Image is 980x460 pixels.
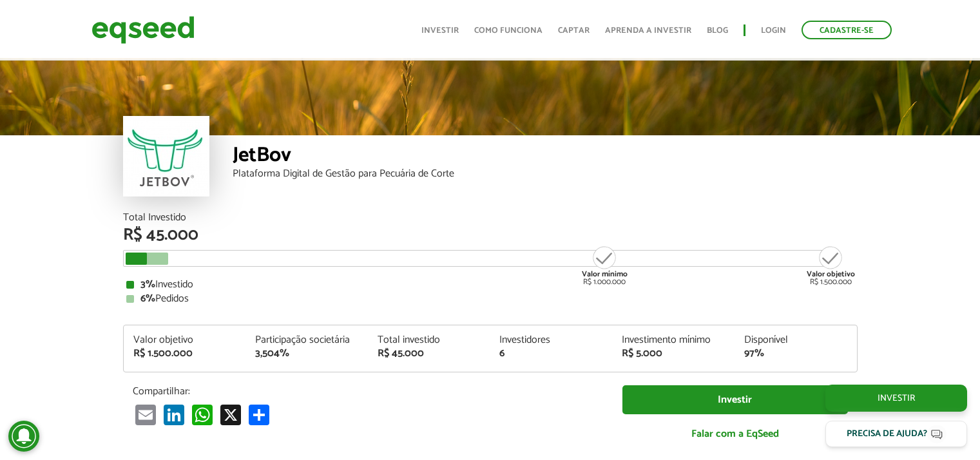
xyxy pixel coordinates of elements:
[233,169,858,179] div: Plataforma Digital de Gestão para Pecuária de Corte
[133,404,159,425] a: Email
[91,13,195,47] img: EqSeed
[761,26,786,35] a: Login
[499,335,602,345] div: Investidores
[421,26,459,35] a: Investir
[133,349,236,359] div: R$ 1.500.000
[246,404,272,425] a: Share
[622,349,725,359] div: R$ 5.000
[218,404,244,425] a: X
[707,26,728,35] a: Blog
[233,145,858,169] div: JetBov
[474,26,543,35] a: Como funciona
[744,349,847,359] div: 97%
[807,245,855,286] div: R$ 1.500.000
[255,349,358,359] div: 3,504%
[622,421,848,447] a: Falar com a EqSeed
[499,349,602,359] div: 6
[140,290,155,307] strong: 6%
[161,404,187,425] a: LinkedIn
[189,404,215,425] a: WhatsApp
[126,280,854,290] div: Investido
[582,268,628,280] strong: Valor mínimo
[825,385,967,412] a: Investir
[255,335,358,345] div: Participação societária
[133,385,603,398] p: Compartilhar:
[622,335,725,345] div: Investimento mínimo
[802,21,892,39] a: Cadastre-se
[581,245,629,286] div: R$ 1.000.000
[123,227,858,244] div: R$ 45.000
[378,349,481,359] div: R$ 45.000
[133,335,236,345] div: Valor objetivo
[123,213,858,223] div: Total Investido
[622,385,848,414] a: Investir
[378,335,481,345] div: Total investido
[126,294,854,304] div: Pedidos
[140,276,155,293] strong: 3%
[807,268,855,280] strong: Valor objetivo
[558,26,590,35] a: Captar
[744,335,847,345] div: Disponível
[605,26,691,35] a: Aprenda a investir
